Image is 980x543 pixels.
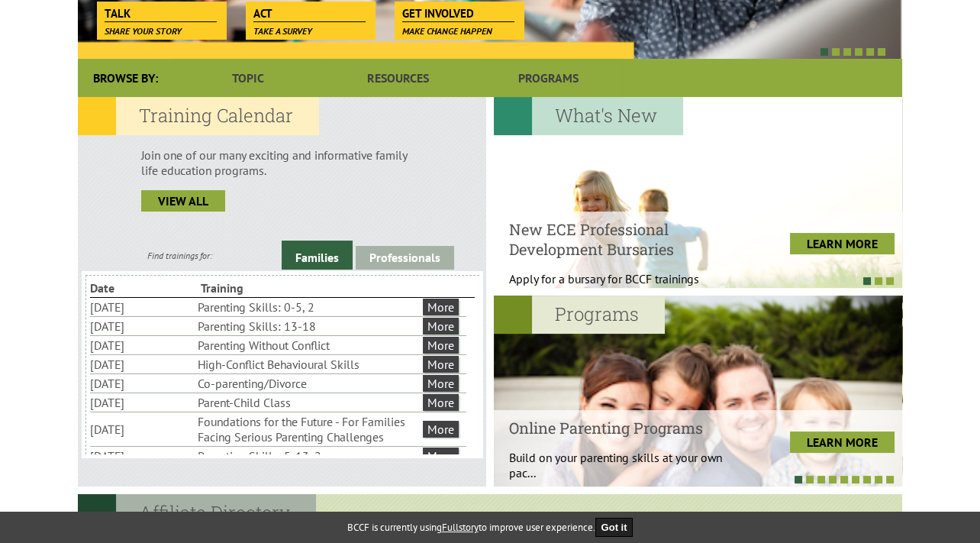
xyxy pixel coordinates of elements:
[198,393,420,412] li: Parent-Child Class
[494,97,683,135] h2: What's New
[423,394,459,411] a: More
[509,271,737,302] p: Apply for a bursary for BCCF trainings West...
[253,5,366,22] span: Act
[90,336,195,354] li: [DATE]
[90,279,198,297] li: Date
[423,356,459,373] a: More
[442,521,479,534] a: Fullstory
[494,296,665,334] h2: Programs
[198,374,420,393] li: Co-parenting/Divorce
[423,448,459,464] a: More
[402,5,514,22] span: Get Involved
[90,393,195,412] li: [DATE]
[423,421,459,438] a: More
[201,279,308,297] li: Training
[78,59,173,97] div: Browse By:
[509,219,737,259] h4: New ECE Professional Development Bursaries
[282,241,353,270] a: Families
[90,298,195,316] li: [DATE]
[90,447,195,465] li: [DATE]
[78,494,316,532] h2: Affiliate Directory
[790,431,895,453] a: LEARN MORE
[90,355,195,373] li: [DATE]
[253,25,312,37] span: Take a survey
[356,246,454,270] a: Professionals
[595,518,633,537] button: Got it
[97,2,224,23] a: Talk Share your story
[423,337,459,354] a: More
[246,2,373,23] a: Act Take a survey
[198,447,420,465] li: Parenting Skills: 5-13, 2
[423,375,459,392] a: More
[509,450,737,480] p: Build on your parenting skills at your own pac...
[198,355,420,373] li: High-Conflict Behavioural Skills
[90,374,195,393] li: [DATE]
[78,97,319,135] h2: Training Calendar
[78,250,282,261] div: Find trainings for:
[323,59,472,97] a: Resources
[90,317,195,335] li: [DATE]
[395,2,522,23] a: Get Involved Make change happen
[198,298,420,316] li: Parenting Skills: 0-5, 2
[423,318,459,335] a: More
[198,317,420,335] li: Parenting Skills: 13-18
[473,59,623,97] a: Programs
[509,418,737,438] h4: Online Parenting Programs
[105,5,217,22] span: Talk
[105,25,182,37] span: Share your story
[90,420,195,438] li: [DATE]
[402,25,492,37] span: Make change happen
[790,233,895,254] a: LEARN MORE
[198,336,420,354] li: Parenting Without Conflict
[141,147,423,178] p: Join one of our many exciting and informative family life education programs.
[173,59,323,97] a: Topic
[198,412,420,446] li: Foundations for the Future - For Families Facing Serious Parenting Challenges
[141,190,225,212] a: view all
[423,299,459,315] a: More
